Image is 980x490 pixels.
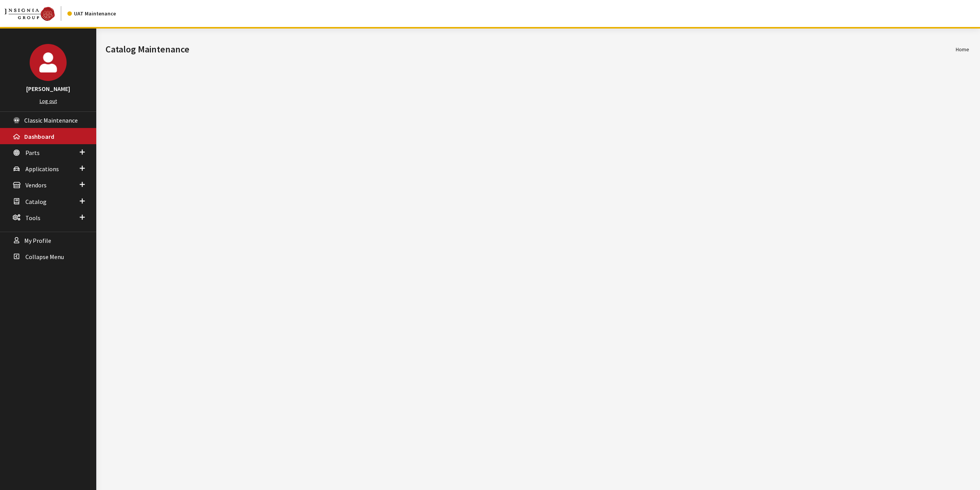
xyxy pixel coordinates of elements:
[5,7,55,21] img: Catalog Maintenance
[25,214,40,222] span: Tools
[40,98,57,104] a: Log out
[8,84,89,93] h3: [PERSON_NAME]
[25,165,59,173] span: Applications
[25,182,47,189] span: Vendors
[24,237,51,244] span: My Profile
[956,45,969,54] li: Home
[106,42,956,56] h1: Catalog Maintenance
[25,198,47,205] span: Catalog
[30,44,67,81] img: John Swartwout
[24,116,78,124] span: Classic Maintenance
[5,6,67,21] a: Insignia Group logo
[24,133,54,140] span: Dashboard
[25,149,40,157] span: Parts
[67,10,116,18] div: UAT Maintenance
[25,253,64,261] span: Collapse Menu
